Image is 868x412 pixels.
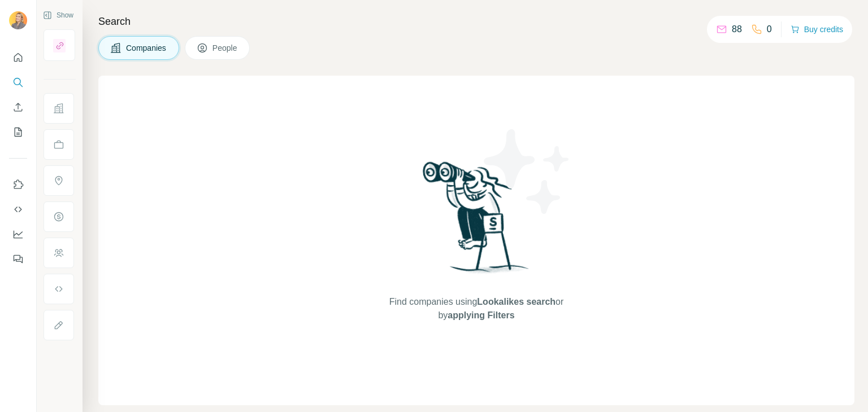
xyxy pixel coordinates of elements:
button: Dashboard [9,224,27,244]
img: Avatar [9,11,27,29]
button: Search [9,72,27,93]
img: Surfe Illustration - Woman searching with binoculars [418,159,535,284]
span: applying Filters [448,310,514,320]
img: Surfe Illustration - Stars [476,121,578,222]
button: Show [35,7,81,24]
p: 88 [732,23,742,36]
span: Companies [126,42,167,54]
button: Use Surfe API [9,199,27,220]
button: Buy credits [791,21,843,37]
button: My lists [9,122,27,142]
button: Quick start [9,47,27,68]
h4: Search [98,14,854,29]
button: Enrich CSV [9,97,27,117]
span: Lookalikes search [477,297,555,306]
p: 0 [767,23,772,36]
span: People [212,42,238,54]
span: Find companies using or by [386,295,567,322]
button: Use Surfe on LinkedIn [9,174,27,195]
button: Feedback [9,249,27,269]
